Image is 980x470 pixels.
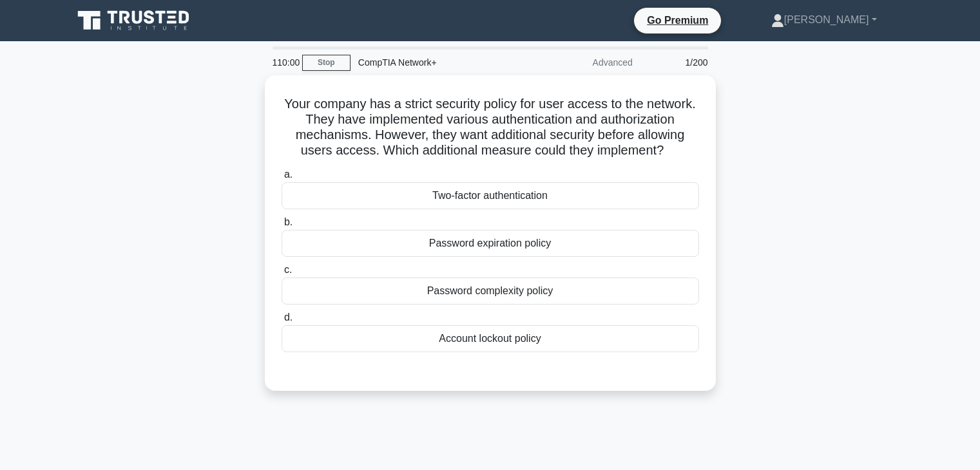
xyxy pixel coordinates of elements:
[351,50,528,75] div: CompTIA Network+
[284,264,292,275] span: c.
[528,50,640,75] div: Advanced
[265,50,302,75] div: 110:00
[282,230,699,257] div: Password expiration policy
[302,55,351,71] a: Stop
[282,277,699,305] div: Password complexity policy
[639,12,716,28] a: Go Premium
[284,312,293,323] span: d.
[282,182,699,209] div: Two-factor authentication
[280,96,700,159] h5: Your company has a strict security policy for user access to the network. They have implemented v...
[282,325,699,352] div: Account lockout policy
[284,216,293,227] span: b.
[284,169,293,180] span: a.
[640,50,716,75] div: 1/200
[740,7,908,33] a: [PERSON_NAME]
